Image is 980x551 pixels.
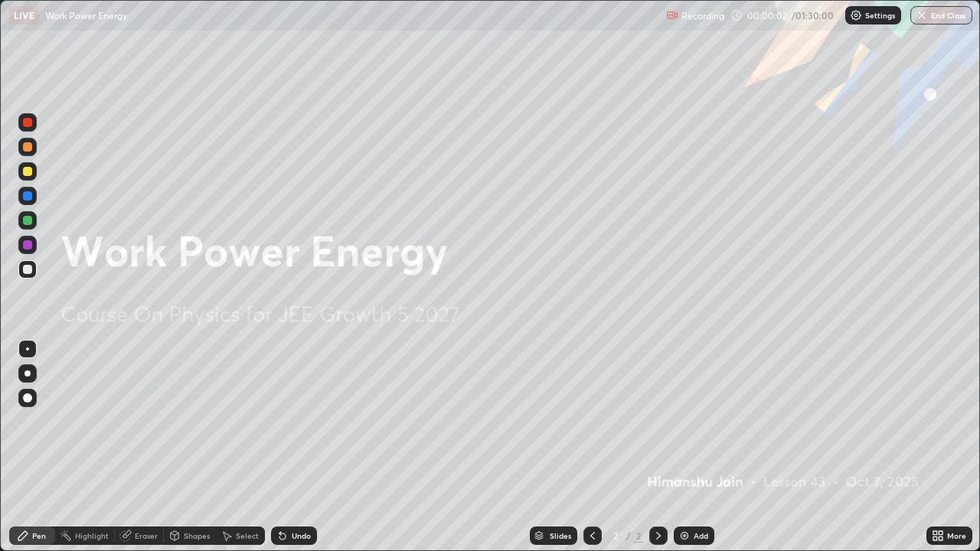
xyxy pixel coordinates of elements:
img: add-slide-button [678,530,691,542]
div: 2 [608,531,623,540]
div: Shapes [184,532,210,540]
div: Eraser [135,532,158,540]
div: Highlight [75,532,109,540]
div: More [947,532,966,540]
button: End Class [910,6,972,24]
div: Select [236,532,259,540]
img: recording.375f2c34.svg [666,9,678,21]
div: 2 [634,529,643,543]
img: class-settings-icons [850,9,862,21]
p: Settings [865,11,895,19]
div: Pen [32,532,46,540]
div: Slides [550,532,571,540]
p: Work Power Energy [45,9,127,21]
p: Recording [681,10,724,21]
p: LIVE [14,9,34,21]
div: / [626,531,631,540]
div: Undo [292,532,311,540]
div: Add [694,532,708,540]
img: end-class-cross [916,9,928,21]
